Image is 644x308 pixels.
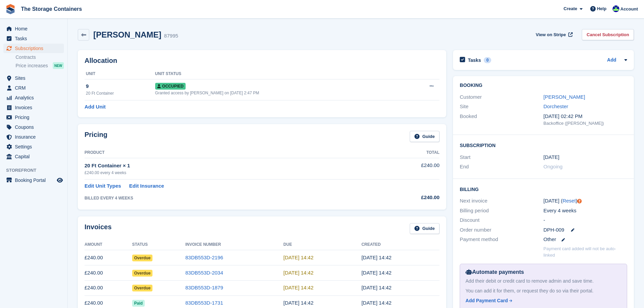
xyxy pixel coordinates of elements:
a: menu [3,132,64,142]
a: menu [3,122,64,132]
time: 2025-05-28 13:42:03 UTC [361,300,391,306]
a: menu [3,73,64,83]
p: Payment card added will not be auto-linked [544,245,627,259]
span: CRM [15,83,55,93]
div: Granted access by [PERSON_NAME] on [DATE] 2:47 PM [155,90,406,96]
h2: [PERSON_NAME] [93,30,161,39]
div: £240.00 every 4 weeks [85,170,373,176]
a: Cancel Subscription [582,29,634,40]
td: £240.00 [85,265,132,281]
div: 0 [484,57,492,63]
span: Tasks [15,34,55,43]
a: Reset [563,198,576,204]
a: Add Unit [85,103,105,111]
div: 20 Ft Container × 1 [85,162,373,170]
a: menu [3,93,64,102]
span: Capital [15,152,55,161]
a: menu [3,83,64,93]
th: Status [132,239,186,250]
span: Create [564,5,577,12]
div: Order number [460,226,543,234]
a: menu [3,152,64,161]
th: Product [85,147,373,158]
h2: Subscription [460,142,627,148]
a: menu [3,142,64,151]
div: Start [460,153,543,161]
time: 2025-06-26 13:42:02 UTC [283,285,313,290]
span: Home [15,24,55,33]
div: End [460,163,543,171]
span: Analytics [15,93,55,102]
div: Every 4 weeks [544,207,627,215]
a: Contracts [16,54,64,61]
span: Help [597,5,606,12]
span: Account [620,6,638,13]
span: DPH-009 [544,226,565,234]
span: Ongoing [544,164,563,169]
span: Settings [15,142,55,151]
div: 87995 [164,32,178,40]
a: menu [3,113,64,122]
span: Booking Portal [15,175,55,185]
div: Billing period [460,207,543,215]
a: Edit Unit Types [85,182,121,190]
h2: Allocation [85,57,439,65]
div: Booked [460,113,543,127]
time: 2025-05-28 00:00:00 UTC [544,153,559,161]
span: Overdue [132,285,153,291]
a: menu [3,103,64,112]
span: Invoices [15,103,55,112]
div: - [544,216,627,224]
th: Created [361,239,439,250]
div: Other [544,236,627,243]
span: Coupons [15,122,55,132]
a: Guide [410,131,439,142]
div: Customer [460,93,543,101]
a: 83DB553D-1731 [185,300,223,306]
a: View on Stripe [533,29,574,40]
a: Edit Insurance [129,182,164,190]
h2: Booking [460,83,627,88]
span: Overdue [132,255,153,261]
div: Backoffice ([PERSON_NAME]) [544,120,627,127]
div: [DATE] ( ) [544,197,627,205]
div: [DATE] 02:42 PM [544,113,627,120]
a: Add Payment Card [466,297,619,304]
time: 2025-07-23 13:42:29 UTC [361,270,391,276]
div: Add their debit or credit card to remove admin and save time. [466,278,621,285]
span: Sites [15,73,55,83]
a: Add [607,56,616,64]
time: 2025-07-24 13:42:02 UTC [283,270,313,276]
a: Preview store [56,176,64,184]
a: 83DB553D-2034 [185,270,223,276]
th: Unit [85,69,155,79]
a: 83DB553D-2196 [185,255,223,260]
a: The Storage Containers [18,3,85,15]
a: 83DB553D-1879 [185,285,223,290]
th: Unit Status [155,69,406,79]
span: Pricing [15,113,55,122]
div: 20 Ft Container [86,90,155,96]
th: Invoice Number [185,239,283,250]
a: Guide [410,223,439,234]
a: Dorchester [544,103,568,109]
img: Stacy Williams [613,5,619,12]
td: £240.00 [85,250,132,265]
time: 2025-05-29 13:42:02 UTC [283,300,313,306]
div: Discount [460,216,543,224]
span: Occupied [155,83,186,90]
time: 2025-06-25 13:42:42 UTC [361,285,391,290]
span: Insurance [15,132,55,142]
img: stora-icon-8386f47178a22dfd0bd8f6a31ec36ba5ce8667c1dd55bd0f319d3a0aa187defe.svg [5,4,16,14]
span: Price increases [16,63,48,69]
a: menu [3,34,64,43]
h2: Pricing [85,131,108,142]
h2: Tasks [468,57,481,63]
div: BILLED EVERY 4 WEEKS [85,195,373,201]
div: Next invoice [460,197,543,205]
a: Price increases NEW [16,62,64,69]
div: You can add it for them, or request they do so via their portal. [466,287,621,294]
span: View on Stripe [536,31,566,38]
span: Subscriptions [15,44,55,53]
div: Site [460,103,543,111]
